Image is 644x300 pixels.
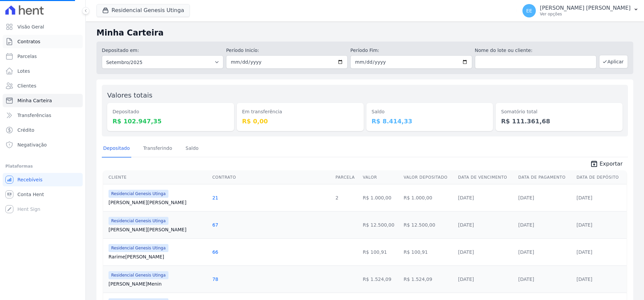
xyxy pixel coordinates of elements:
[113,117,229,126] dd: R$ 102.947,35
[3,64,83,78] a: Lotes
[599,160,623,168] span: Exportar
[360,171,401,184] th: Valor
[109,271,168,279] span: Residencial Genesis Utinga
[501,117,617,126] dd: R$ 111.361,68
[109,217,168,225] span: Residencial Genesis Utinga
[17,112,51,119] span: Transferências
[372,108,488,115] dt: Saldo
[242,117,358,126] dd: R$ 0,00
[576,277,592,282] a: [DATE]
[401,265,455,293] td: R$ 1.524,09
[585,160,628,169] a: unarchive Exportar
[96,27,633,39] h2: Minha Carteira
[576,222,592,228] a: [DATE]
[3,123,83,137] a: Crédito
[109,253,207,260] a: Rarime[PERSON_NAME]
[3,188,83,201] a: Conta Hent
[458,222,474,228] a: [DATE]
[458,277,474,282] a: [DATE]
[360,238,401,265] td: R$ 100,91
[518,195,534,200] a: [DATE]
[401,211,455,238] td: R$ 12.500,00
[401,171,455,184] th: Valor Depositado
[360,265,401,293] td: R$ 1.524,09
[518,277,534,282] a: [DATE]
[242,108,358,115] dt: Em transferência
[17,23,44,30] span: Visão Geral
[360,211,401,238] td: R$ 12.500,00
[350,47,472,54] label: Período Fim:
[3,173,83,186] a: Recebíveis
[501,108,617,115] dt: Somatório total
[109,190,168,198] span: Residencial Genesis Utinga
[212,277,218,282] a: 78
[17,82,36,89] span: Clientes
[336,195,339,200] a: 2
[107,91,152,99] label: Valores totais
[455,171,516,184] th: Data de Vencimento
[17,127,34,133] span: Crédito
[17,191,44,198] span: Conta Hent
[576,195,592,200] a: [DATE]
[184,140,200,158] a: Saldo
[3,79,83,93] a: Clientes
[17,97,52,104] span: Minha Carteira
[103,171,210,184] th: Cliente
[3,50,83,63] a: Parcelas
[142,140,174,158] a: Transferindo
[17,176,43,183] span: Recebíveis
[516,171,574,184] th: Data de Pagamento
[517,1,644,20] button: EE [PERSON_NAME] [PERSON_NAME] Ver opções
[212,222,218,228] a: 67
[109,244,168,252] span: Residencial Genesis Utinga
[333,171,360,184] th: Parcela
[540,5,631,11] p: [PERSON_NAME] [PERSON_NAME]
[109,226,207,233] a: [PERSON_NAME][PERSON_NAME]
[226,47,348,54] label: Período Inicío:
[526,8,532,13] span: EE
[109,199,207,206] a: [PERSON_NAME][PERSON_NAME]
[102,48,139,53] label: Depositado em:
[475,47,596,54] label: Nome do lote ou cliente:
[5,162,80,170] div: Plataformas
[518,222,534,228] a: [DATE]
[576,249,592,255] a: [DATE]
[17,68,30,74] span: Lotes
[599,55,628,68] button: Aplicar
[17,38,40,45] span: Contratos
[3,20,83,34] a: Visão Geral
[109,281,207,287] a: [PERSON_NAME]Menin
[3,94,83,107] a: Minha Carteira
[372,117,488,126] dd: R$ 8.414,33
[212,249,218,255] a: 66
[210,171,333,184] th: Contrato
[401,238,455,265] td: R$ 100,91
[17,53,37,60] span: Parcelas
[458,249,474,255] a: [DATE]
[401,184,455,211] td: R$ 1.000,00
[113,108,229,115] dt: Depositado
[360,184,401,211] td: R$ 1.000,00
[212,195,218,200] a: 21
[3,109,83,122] a: Transferências
[17,141,47,148] span: Negativação
[540,11,631,17] p: Ver opções
[102,140,131,158] a: Depositado
[590,160,598,168] i: unarchive
[3,35,83,48] a: Contratos
[96,4,190,17] button: Residencial Genesis Utinga
[458,195,474,200] a: [DATE]
[3,138,83,152] a: Negativação
[518,249,534,255] a: [DATE]
[574,171,627,184] th: Data de Depósito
